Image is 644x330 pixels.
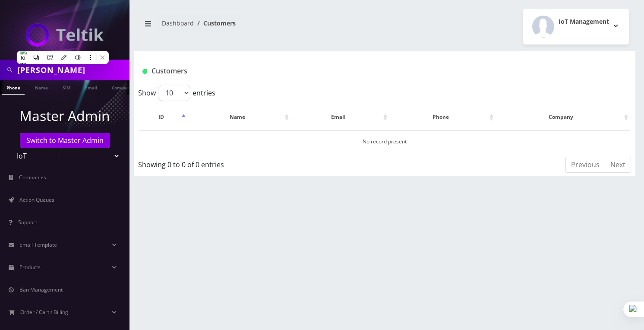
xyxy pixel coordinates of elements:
a: Next [605,157,631,173]
a: Previous [565,157,605,173]
button: IoT Management [523,9,629,44]
span: Support [18,219,37,226]
a: SIM [58,80,75,94]
img: IoT [26,23,104,47]
th: Email: activate to sort column ascending [292,105,390,130]
span: Email Template [19,241,57,248]
span: Companies [19,174,46,181]
th: Company: activate to sort column ascending [496,105,630,130]
a: Name [31,80,52,94]
a: Phone [2,80,25,95]
nav: breadcrumb [140,14,378,39]
th: ID: activate to sort column descending [139,105,188,130]
span: Order / Cart / Billing [20,308,68,316]
span: Action Queues [19,196,54,203]
span: Products [19,263,41,271]
td: No record present [139,130,630,152]
span: Ban Management [19,286,63,293]
a: Email [81,80,101,94]
th: Phone: activate to sort column ascending [390,105,496,130]
a: Switch to Master Admin [20,133,110,148]
h1: Customers [142,67,544,75]
label: Show entries [138,85,215,101]
div: Showing 0 to 0 of 0 entries [138,156,337,170]
th: Name: activate to sort column ascending [189,105,291,130]
li: Customers [194,19,236,28]
a: Dashboard [162,19,194,27]
a: Company [107,80,136,94]
input: Search in Company [17,62,127,78]
h2: IoT Management [559,18,609,25]
select: Showentries [158,85,190,101]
